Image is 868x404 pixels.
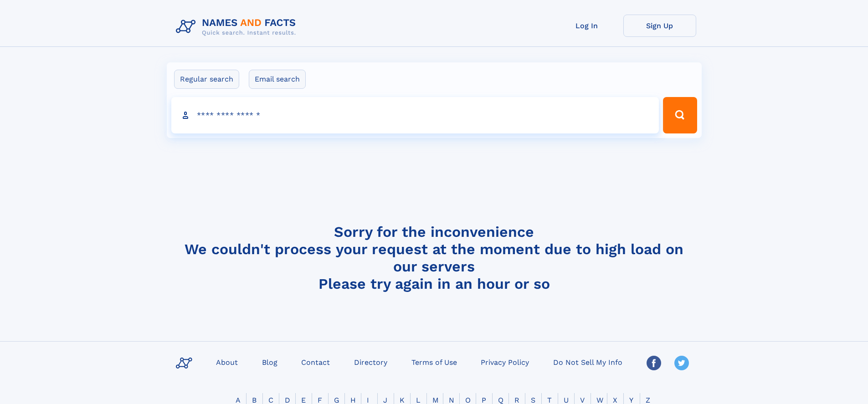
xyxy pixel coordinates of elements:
a: Sign Up [623,15,696,37]
img: Logo Names and Facts [172,15,303,39]
a: Contact [298,355,334,368]
img: Facebook [647,356,661,370]
input: search input [171,97,659,133]
a: Blog [258,355,281,368]
button: Search Button [663,97,697,133]
a: Log In [550,15,623,37]
a: Directory [350,355,391,368]
img: Twitter [674,356,689,370]
a: Do Not Sell My Info [550,355,626,368]
label: Regular search [174,70,239,89]
label: Email search [249,70,306,89]
a: About [212,355,241,368]
h4: Sorry for the inconvenience We couldn't process your request at the moment due to high load on ou... [172,223,696,292]
a: Terms of Use [408,355,461,368]
a: Privacy Policy [477,355,533,368]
